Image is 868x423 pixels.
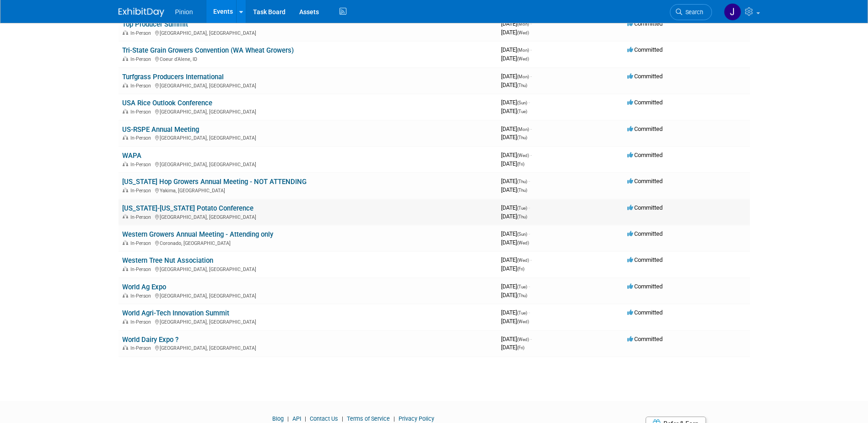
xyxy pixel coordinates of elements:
img: In-Person Event [123,240,128,245]
a: Blog [272,415,284,422]
span: In-Person [130,319,154,325]
span: - [530,256,532,263]
span: Committed [627,256,663,263]
div: [GEOGRAPHIC_DATA], [GEOGRAPHIC_DATA] [122,318,494,325]
span: Committed [627,99,663,106]
span: [DATE] [501,204,530,211]
span: [DATE] [501,344,524,351]
span: (Mon) [517,48,529,53]
span: In-Person [130,109,154,115]
span: [DATE] [501,213,527,220]
div: Coronado, [GEOGRAPHIC_DATA] [122,239,494,246]
img: ExhibitDay [119,8,164,17]
span: [DATE] [501,134,527,141]
span: In-Person [130,214,154,220]
span: [DATE] [501,230,530,237]
img: In-Person Event [123,188,128,192]
span: (Fri) [517,162,524,167]
span: (Fri) [517,345,524,350]
span: [DATE] [501,318,529,325]
span: [DATE] [501,283,530,290]
span: - [528,283,530,290]
div: [GEOGRAPHIC_DATA], [GEOGRAPHIC_DATA] [122,160,494,168]
span: Committed [627,309,663,316]
span: Committed [627,204,663,211]
span: In-Person [130,56,154,62]
span: (Tue) [517,284,527,289]
img: Jennifer Plumisto [724,3,741,21]
span: - [530,20,532,27]
span: (Wed) [517,258,529,263]
span: | [285,415,291,422]
div: [GEOGRAPHIC_DATA], [GEOGRAPHIC_DATA] [122,344,494,351]
span: Committed [627,125,663,132]
a: World Dairy Expo ? [122,336,178,344]
span: [DATE] [501,336,532,342]
span: (Wed) [517,30,529,35]
span: [DATE] [501,81,527,88]
a: US-RSPE Annual Meeting [122,125,199,134]
span: (Wed) [517,153,529,158]
img: In-Person Event [123,266,128,271]
span: [DATE] [501,186,527,193]
span: In-Person [130,240,154,246]
span: Committed [627,336,663,342]
span: - [528,204,530,211]
span: (Tue) [517,109,527,114]
span: - [530,73,532,80]
span: (Tue) [517,206,527,211]
span: [DATE] [501,160,524,167]
span: - [530,46,532,53]
span: - [528,309,530,316]
span: - [530,152,532,158]
span: [DATE] [501,265,524,272]
div: Yakima, [GEOGRAPHIC_DATA] [122,186,494,194]
span: - [528,230,530,237]
span: Committed [627,46,663,53]
span: Committed [627,178,663,184]
span: [DATE] [501,108,527,114]
span: [DATE] [501,73,532,80]
span: (Thu) [517,188,527,193]
span: In-Person [130,188,154,194]
span: [DATE] [501,309,530,316]
span: (Wed) [517,337,529,342]
span: [DATE] [501,256,532,263]
span: [DATE] [501,292,527,298]
a: Western Tree Nut Association [122,256,213,265]
span: (Thu) [517,83,527,88]
span: - [530,125,532,132]
div: [GEOGRAPHIC_DATA], [GEOGRAPHIC_DATA] [122,81,494,89]
span: [DATE] [501,46,532,53]
img: In-Person Event [123,30,128,35]
img: In-Person Event [123,214,128,219]
span: [DATE] [501,152,532,158]
a: Top Producer Summit [122,20,188,28]
span: (Tue) [517,310,527,315]
div: [GEOGRAPHIC_DATA], [GEOGRAPHIC_DATA] [122,108,494,115]
span: | [340,415,345,422]
span: In-Person [130,293,154,299]
img: In-Person Event [123,83,128,87]
span: (Wed) [517,240,529,245]
span: Committed [627,152,663,158]
span: In-Person [130,266,154,272]
span: [DATE] [501,99,530,106]
span: (Thu) [517,214,527,219]
div: [GEOGRAPHIC_DATA], [GEOGRAPHIC_DATA] [122,292,494,299]
span: In-Person [130,83,154,89]
a: Privacy Policy [399,415,434,422]
span: (Wed) [517,56,529,61]
a: World Ag Expo [122,283,166,291]
img: In-Person Event [123,162,128,166]
span: (Sun) [517,100,527,105]
span: (Thu) [517,135,527,140]
span: [DATE] [501,178,530,184]
img: In-Person Event [123,319,128,324]
img: In-Person Event [123,109,128,114]
span: | [391,415,397,422]
a: World Agri-Tech Innovation Summit [122,309,229,317]
span: (Mon) [517,127,529,132]
div: [GEOGRAPHIC_DATA], [GEOGRAPHIC_DATA] [122,213,494,220]
a: WAPA [122,152,141,160]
